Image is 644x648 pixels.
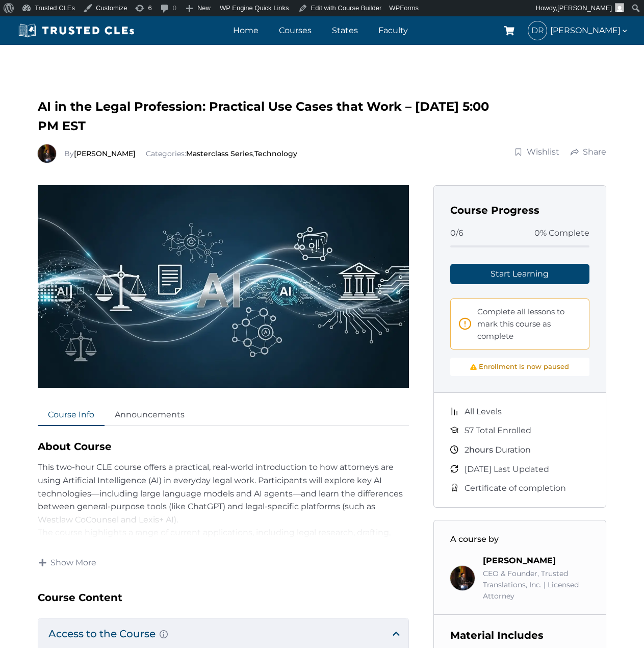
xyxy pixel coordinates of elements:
[74,149,136,158] a: [PERSON_NAME]
[38,185,409,388] img: AI-in-the-Legal-Profession.webp
[450,264,590,284] a: Start Learning
[483,556,556,565] a: [PERSON_NAME]
[38,557,97,569] a: Show More
[38,462,403,524] span: This two-hour CLE course offers a practical, real-world introduction to how attorneys are using A...
[534,227,589,240] span: 0% Complete
[38,99,489,133] span: AI in the Legal Profession: Practical Use Cases that Work – [DATE] 5:00 PM EST
[465,482,566,495] span: Certificate of completion
[38,438,409,455] h2: About Course
[469,445,493,455] span: hours
[477,306,581,342] span: Complete all lessons to mark this course as complete
[550,23,629,37] span: [PERSON_NAME]
[450,533,590,546] h3: A course by
[105,404,195,427] a: Announcements
[465,424,531,437] span: 57 Total Enrolled
[514,146,560,158] a: Wishlist
[450,627,590,643] h3: Material Includes
[450,227,463,240] span: 0/6
[50,557,96,568] span: Show More
[465,463,549,476] span: [DATE] Last Updated
[483,568,590,602] div: CEO & Founder, Trusted Translations, Inc. | Licensed Attorney
[570,146,607,158] a: Share
[376,23,410,38] a: Faculty
[64,149,138,158] span: By
[64,148,297,159] div: Categories: ,
[450,202,590,218] h3: Course Progress
[528,21,547,40] span: DR
[450,566,475,590] img: Richard Estevez
[465,405,502,418] span: All Levels
[276,23,314,38] a: Courses
[186,149,253,158] a: Masterclass Series
[465,445,469,455] span: 2
[254,149,297,158] a: Technology
[15,23,137,38] img: Trusted CLEs
[329,23,360,38] a: States
[450,358,590,376] div: Enrollment is now paused
[465,443,531,457] span: Duration
[557,4,612,12] span: [PERSON_NAME]
[38,589,409,606] h3: Course Content
[38,144,56,163] img: Richard Estevez
[38,404,105,427] a: Course Info
[230,23,261,38] a: Home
